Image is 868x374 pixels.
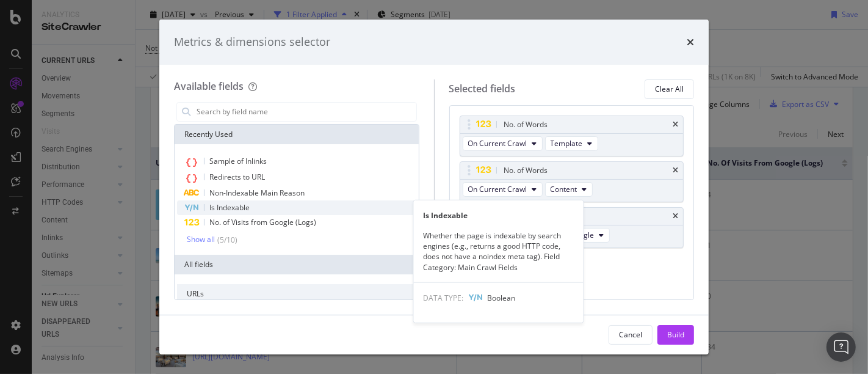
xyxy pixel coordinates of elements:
[449,82,516,96] div: Selected fields
[209,172,265,182] span: Redirects to URL
[159,20,709,354] div: modal
[414,210,584,221] div: Is Indexable
[215,235,237,245] div: ( 5 / 10 )
[551,184,577,194] span: Content
[655,84,684,94] div: Clear All
[463,182,543,197] button: On Current Crawl
[175,125,419,144] div: Recently Used
[424,293,464,303] span: DATA TYPE:
[460,116,684,156] div: No. of WordstimesOn Current CrawlTemplate
[545,136,598,151] button: Template
[687,34,694,50] div: times
[195,103,416,121] input: Search by field name
[545,182,593,197] button: Content
[174,34,330,50] div: Metrics & dimensions selector
[414,230,584,273] div: Whether the page is indexable by search engines (e.g., returns a good HTTP code, does not have a ...
[826,332,856,362] div: Open Intercom Messenger
[673,167,678,174] div: times
[673,213,678,220] div: times
[619,329,642,340] div: Cancel
[460,161,684,202] div: No. of WordstimesOn Current CrawlContent
[209,188,305,198] span: Non-Indexable Main Reason
[209,156,267,166] span: Sample of Inlinks
[645,79,694,99] button: Clear All
[551,138,583,148] span: Template
[175,255,419,274] div: All fields
[463,136,543,151] button: On Current Crawl
[174,79,244,93] div: Available fields
[488,293,516,303] span: Boolean
[504,119,548,131] div: No. of Words
[609,325,653,345] button: Cancel
[504,164,548,177] div: No. of Words
[673,121,678,128] div: times
[468,138,527,148] span: On Current Crawl
[667,329,684,340] div: Build
[177,284,416,304] div: URLs
[657,325,694,345] button: Build
[209,217,316,227] span: No. of Visits from Google (Logs)
[209,202,250,213] span: Is Indexable
[468,184,527,194] span: On Current Crawl
[187,235,215,244] div: Show all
